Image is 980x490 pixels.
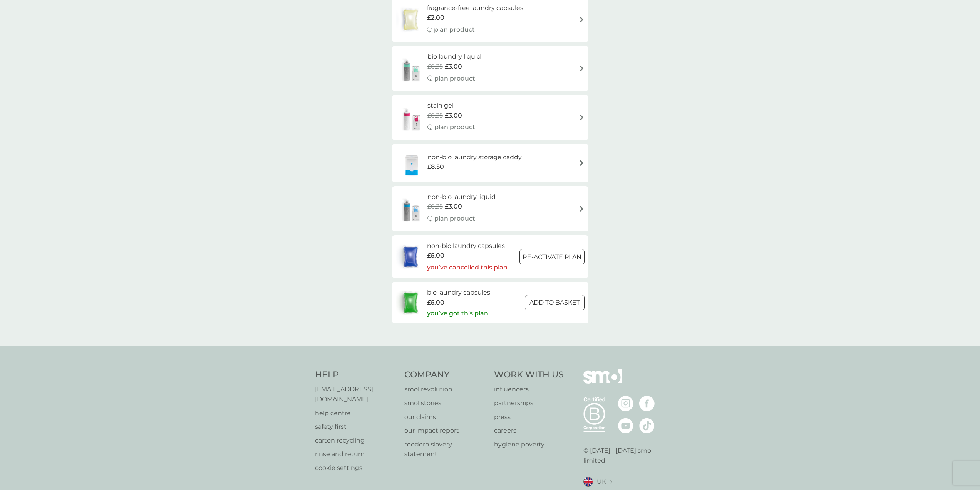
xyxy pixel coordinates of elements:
[579,160,585,166] img: arrow right
[396,104,427,131] img: stain gel
[494,398,564,408] a: partnerships
[396,195,427,222] img: non-bio laundry liquid
[427,101,475,111] h6: stain gel
[427,3,523,13] h6: fragrance-free laundry capsules
[427,162,444,172] span: £8.50
[396,150,427,177] img: non-bio laundry storage caddy
[529,298,580,308] p: ADD TO BASKET
[427,251,444,261] span: £6.00
[427,241,508,251] h6: non-bio laundry capsules
[427,263,508,273] p: you’ve cancelled this plan
[404,412,486,422] a: our claims
[519,249,585,264] button: Re-activate Plan
[427,62,443,72] span: £6.25
[523,252,581,262] p: Re-activate Plan
[583,477,593,487] img: UK flag
[494,369,564,381] h4: Work With Us
[445,62,462,72] span: £3.00
[494,384,564,394] a: influencers
[445,111,462,121] span: £3.00
[639,396,655,411] img: visit the smol Facebook page
[404,384,486,394] a: smol revolution
[427,308,488,318] p: you’ve got this plan
[427,298,444,308] span: £6.00
[396,55,427,82] img: bio laundry liquid
[434,214,475,224] p: plan product
[445,202,462,212] span: £3.00
[494,439,564,450] a: hygiene poverty
[315,449,397,459] a: rinse and return
[404,369,486,381] h4: Company
[525,295,585,310] button: ADD TO BASKET
[427,192,496,202] h6: non-bio laundry liquid
[404,426,486,436] a: our impact report
[427,202,443,212] span: £6.25
[494,412,564,422] a: press
[427,13,444,23] span: £2.00
[427,288,490,298] h6: bio laundry capsules
[494,426,564,436] a: careers
[434,74,475,84] p: plan product
[618,396,633,411] img: visit the smol Instagram page
[427,152,522,162] h6: non-bio laundry storage caddy
[427,111,443,121] span: £6.25
[434,25,475,35] p: plan product
[315,369,397,381] h4: Help
[396,289,425,316] img: bio laundry capsules
[404,398,486,408] a: smol stories
[396,243,425,270] img: non-bio laundry capsules
[315,436,397,446] a: carton recycling
[315,463,397,473] a: cookie settings
[597,477,606,487] span: UK
[639,418,655,433] img: visit the smol Tiktok page
[404,439,486,459] a: modern slavery statement
[618,418,633,433] img: visit the smol Youtube page
[315,408,397,418] a: help centre
[427,52,481,62] h6: bio laundry liquid
[583,446,665,465] p: © [DATE] - [DATE] smol limited
[579,66,585,71] img: arrow right
[579,206,585,212] img: arrow right
[396,6,425,33] img: fragrance-free laundry capsules
[315,384,397,404] a: [EMAIL_ADDRESS][DOMAIN_NAME]
[315,422,397,432] a: safety first
[579,115,585,120] img: arrow right
[610,480,612,484] img: select a new location
[583,369,622,395] img: smol
[579,17,585,22] img: arrow right
[434,122,475,132] p: plan product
